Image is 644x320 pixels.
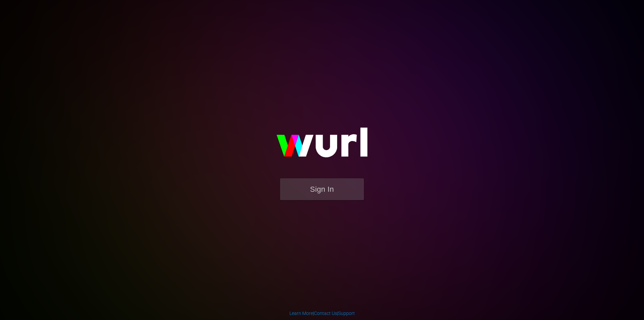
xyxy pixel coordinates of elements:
button: Sign In [280,178,364,200]
div: | | [289,310,355,317]
a: Contact Us [314,311,337,316]
a: Learn More [289,311,313,316]
img: wurl-logo-on-black-223613ac3d8ba8fe6dc639794a292ebdb59501304c7dfd60c99c58986ef67473.svg [255,113,389,178]
a: Support [338,311,355,316]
